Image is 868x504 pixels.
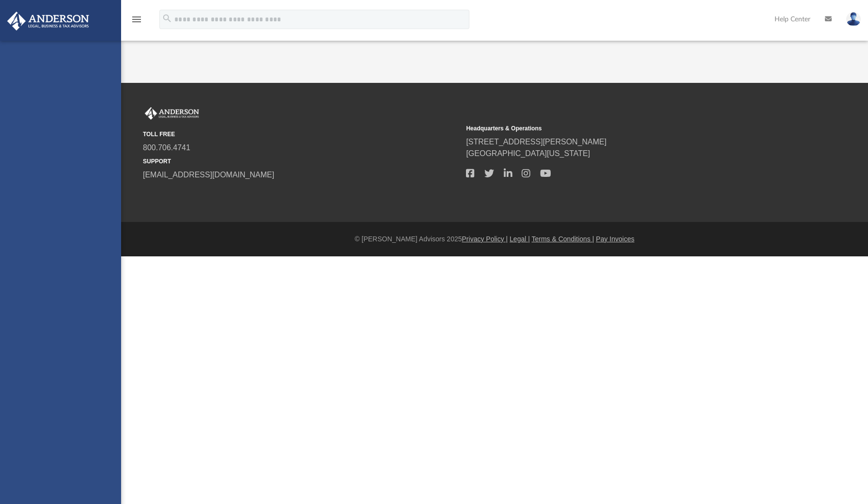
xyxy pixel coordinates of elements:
[510,235,530,243] a: Legal |
[162,13,172,24] i: search
[466,124,782,133] small: Headquarters & Operations
[121,234,868,244] div: © [PERSON_NAME] Advisors 2025
[131,14,142,25] i: menu
[131,18,142,25] a: menu
[4,12,92,31] img: Anderson Advisors Platinum Portal
[143,107,201,120] img: Anderson Advisors Platinum Portal
[532,235,594,243] a: Terms & Conditions |
[596,235,634,243] a: Pay Invoices
[466,149,590,157] a: [GEOGRAPHIC_DATA][US_STATE]
[143,171,274,179] a: [EMAIL_ADDRESS][DOMAIN_NAME]
[846,12,861,26] img: User Pic
[143,157,459,166] small: SUPPORT
[143,143,190,152] a: 800.706.4741
[462,235,508,243] a: Privacy Policy |
[143,130,459,139] small: TOLL FREE
[466,138,606,146] a: [STREET_ADDRESS][PERSON_NAME]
